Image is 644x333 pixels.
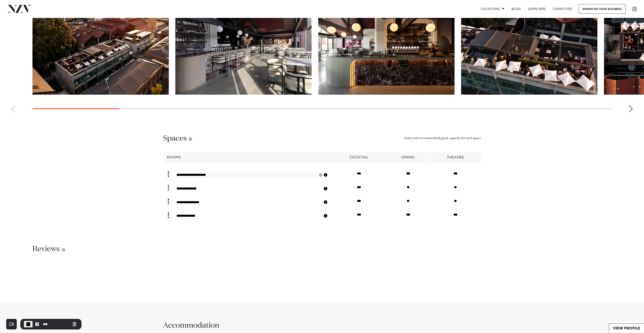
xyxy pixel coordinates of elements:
[524,4,549,14] a: SUPPLIERS
[163,152,331,163] th: Rooms
[430,152,481,163] th: theatre
[609,324,644,333] a: View Profile
[331,152,386,163] th: cocktail
[477,4,508,14] a: Locations
[404,136,481,141] small: Enter your recommended guest capacity for each space
[7,5,31,13] img: nzv-logo.png
[32,244,65,254] h2: Reviews
[163,134,192,144] h2: Spaces
[508,4,524,14] a: BLOG
[549,4,576,14] a: Capacities
[386,152,430,163] th: dining
[579,4,625,14] a: Advertise your business
[163,321,219,331] h2: Accommodation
